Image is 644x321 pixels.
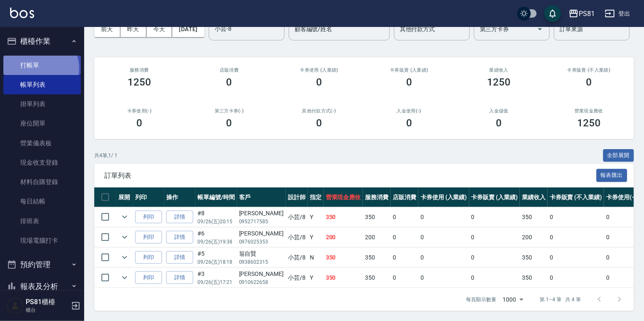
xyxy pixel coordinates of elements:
[324,248,363,267] td: 350
[194,67,264,73] h2: 店販消費
[363,207,391,227] td: 350
[596,171,628,179] a: 報表匯出
[94,152,117,159] p: 共 4 筆, 1 / 1
[604,207,639,227] td: 0
[194,108,264,114] h2: 第三方卡券(-)
[3,114,81,133] a: 座位開單
[166,211,193,224] a: 詳情
[579,8,595,19] div: PS81
[464,67,534,73] h2: 業績收入
[418,248,469,267] td: 0
[26,306,69,314] p: 櫃台
[324,268,363,288] td: 350
[3,231,81,250] a: 現場電腦打卡
[316,117,322,129] h3: 0
[554,108,624,114] h2: 營業現金應收
[464,108,534,114] h2: 入金儲值
[164,187,195,207] th: 操作
[120,21,146,37] button: 昨天
[226,76,232,88] h3: 0
[603,149,634,162] button: 全部展開
[286,227,308,247] td: 小芸 /8
[104,171,596,180] span: 訂單列表
[586,76,592,88] h3: 0
[104,108,174,114] h2: 卡券使用(-)
[418,227,469,247] td: 0
[363,248,391,267] td: 350
[487,76,511,88] h3: 1250
[406,76,412,88] h3: 0
[118,211,131,223] button: expand row
[308,248,324,267] td: N
[197,238,235,246] p: 09/26 (五) 19:38
[195,227,237,247] td: #6
[135,251,162,264] button: 列印
[239,249,284,258] div: 翁自賢
[604,248,639,267] td: 0
[520,227,548,247] td: 200
[133,187,164,207] th: 列印
[548,248,604,267] td: 0
[284,108,354,114] h2: 其他付款方式(-)
[286,248,308,267] td: 小芸 /8
[3,134,81,153] a: 營業儀表板
[324,187,363,207] th: 營業現金應收
[197,258,235,266] p: 09/26 (五) 18:18
[565,5,598,22] button: PS81
[418,187,469,207] th: 卡券使用 (入業績)
[406,117,412,129] h3: 0
[577,117,601,129] h3: 1250
[308,227,324,247] td: Y
[520,268,548,288] td: 350
[239,209,284,218] div: [PERSON_NAME]
[237,187,286,207] th: 客戶
[239,238,284,246] p: 0976025353
[239,258,284,266] p: 0938602315
[286,268,308,288] td: 小芸 /8
[308,268,324,288] td: Y
[3,75,81,94] a: 帳單列表
[135,211,162,224] button: 列印
[195,268,237,288] td: #3
[520,187,548,207] th: 業績收入
[363,268,391,288] td: 350
[548,268,604,288] td: 0
[604,187,639,207] th: 卡券使用(-)
[604,227,639,247] td: 0
[374,67,444,73] h2: 卡券販賣 (入業績)
[3,94,81,114] a: 掛單列表
[3,30,81,52] button: 櫃檯作業
[3,56,81,75] a: 打帳單
[596,169,628,182] button: 報表匯出
[469,248,520,267] td: 0
[391,268,418,288] td: 0
[104,67,174,73] h3: 服務消費
[7,297,24,314] img: Person
[469,187,520,207] th: 卡券販賣 (入業績)
[239,278,284,286] p: 0910622658
[316,76,322,88] h3: 0
[469,227,520,247] td: 0
[601,6,634,21] button: 登出
[197,218,235,225] p: 09/26 (五) 20:15
[284,67,354,73] h2: 卡券使用 (入業績)
[500,288,527,311] div: 1000
[548,227,604,247] td: 0
[239,229,284,238] div: [PERSON_NAME]
[135,271,162,284] button: 列印
[469,268,520,288] td: 0
[363,187,391,207] th: 服務消費
[391,187,418,207] th: 店販消費
[391,227,418,247] td: 0
[239,270,284,278] div: [PERSON_NAME]
[166,271,193,284] a: 詳情
[418,207,469,227] td: 0
[418,268,469,288] td: 0
[3,153,81,172] a: 現金收支登錄
[554,67,624,73] h2: 卡券販賣 (不入業績)
[197,278,235,286] p: 09/26 (五) 17:21
[3,192,81,211] a: 每日結帳
[166,231,193,244] a: 詳情
[239,218,284,225] p: 0952717585
[3,172,81,192] a: 材料自購登錄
